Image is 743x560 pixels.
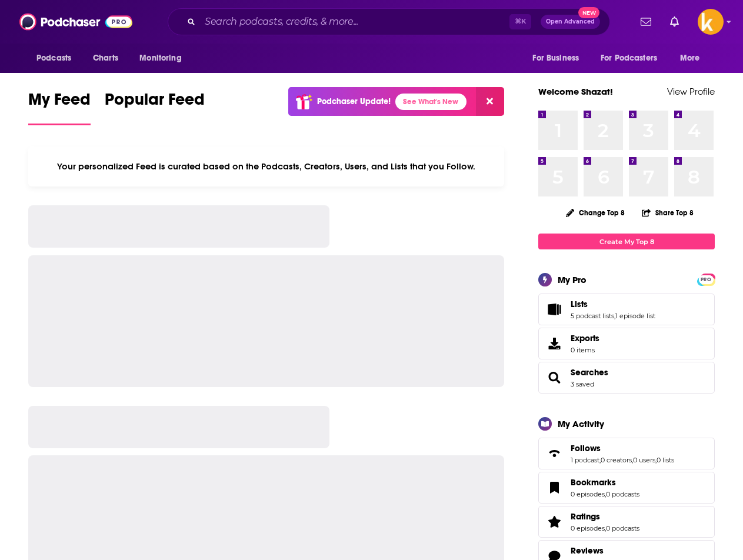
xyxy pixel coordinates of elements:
span: , [655,456,657,464]
span: Exports [571,333,599,344]
a: 3 saved [571,380,594,388]
button: Share Top 8 [641,201,694,224]
a: Follows [542,445,566,462]
span: New [578,7,599,18]
span: Lists [571,299,588,309]
a: 0 users [633,456,655,464]
span: , [599,456,601,464]
a: Reviews [571,545,639,556]
input: Search podcasts, credits, & more... [200,12,509,31]
a: Bookmarks [542,479,566,496]
a: Lists [571,299,655,309]
span: , [632,456,633,464]
a: 0 lists [657,456,674,464]
a: Show notifications dropdown [665,12,684,32]
a: Lists [542,301,566,318]
span: Popular Feed [105,89,205,116]
span: For Podcasters [601,50,657,66]
span: Reviews [571,545,604,556]
img: User Profile [698,9,724,35]
div: Your personalized Feed is curated based on the Podcasts, Creators, Users, and Lists that you Follow. [28,146,504,186]
span: Monitoring [139,50,181,66]
span: PRO [699,275,713,284]
span: Lists [538,294,715,325]
a: 0 creators [601,456,632,464]
button: Open AdvancedNew [541,15,600,29]
a: 0 podcasts [606,524,639,532]
a: PRO [699,275,713,284]
button: open menu [593,47,674,69]
span: Bookmarks [571,477,616,488]
span: , [605,490,606,498]
span: More [680,50,700,66]
span: ⌘ K [509,14,531,29]
a: My Feed [28,89,91,125]
span: , [614,312,615,320]
span: Searches [538,362,715,394]
button: Show profile menu [698,9,724,35]
a: Bookmarks [571,477,639,488]
p: Podchaser Update! [317,96,391,106]
button: open menu [524,47,594,69]
div: Search podcasts, credits, & more... [168,8,610,35]
a: 1 episode list [615,312,655,320]
span: Ratings [538,506,715,538]
a: Follows [571,443,674,454]
button: open menu [28,47,86,69]
a: 0 episodes [571,524,605,532]
span: For Business [532,50,579,66]
a: 0 podcasts [606,490,639,498]
button: open menu [672,47,715,69]
a: Ratings [571,511,639,522]
span: Bookmarks [538,472,715,504]
a: Searches [542,369,566,386]
button: Change Top 8 [559,205,632,220]
div: My Pro [558,274,587,285]
span: Open Advanced [546,19,595,25]
a: 0 episodes [571,490,605,498]
a: See What's New [395,94,467,110]
span: Logged in as sshawan [698,9,724,35]
span: Exports [542,335,566,352]
span: 0 items [571,346,599,354]
span: Follows [571,443,601,454]
span: , [605,524,606,532]
a: Show notifications dropdown [636,12,656,32]
a: 1 podcast [571,456,599,464]
img: Podchaser - Follow, Share and Rate Podcasts [19,11,132,33]
span: Ratings [571,511,600,522]
a: Welcome Shazat! [538,86,613,97]
a: Popular Feed [105,89,205,125]
div: My Activity [558,418,604,429]
a: View Profile [667,86,715,97]
a: Ratings [542,514,566,530]
span: Podcasts [36,50,71,66]
span: My Feed [28,89,91,116]
span: Charts [93,50,118,66]
a: 5 podcast lists [571,312,614,320]
a: Searches [571,367,608,378]
a: Charts [85,47,125,69]
a: Exports [538,328,715,359]
button: open menu [131,47,196,69]
span: Follows [538,438,715,469]
a: Create My Top 8 [538,234,715,249]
